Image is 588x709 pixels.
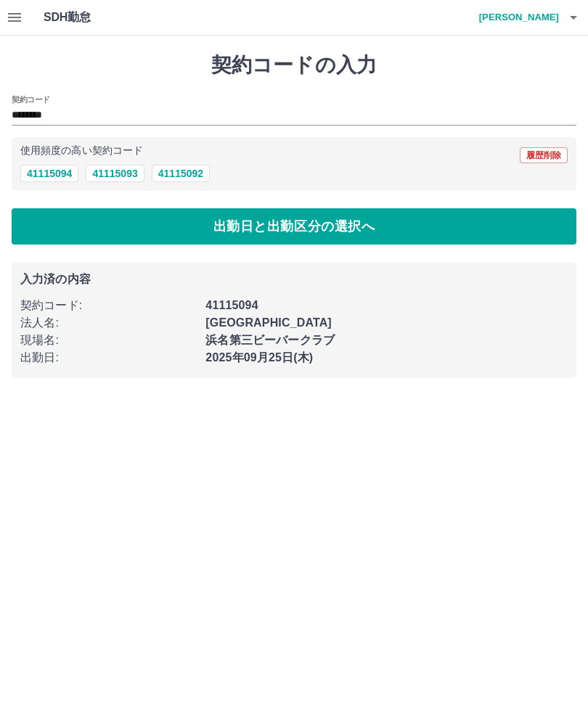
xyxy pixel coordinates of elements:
p: 出勤日 : [20,349,197,366]
button: 41115094 [20,165,78,182]
b: 浜名第三ビーバークラブ [205,334,335,346]
button: 41115093 [86,165,144,182]
button: 履歴削除 [520,147,568,163]
p: 法人名 : [20,314,197,332]
button: 41115092 [152,165,210,182]
b: [GEOGRAPHIC_DATA] [205,316,332,329]
h2: 契約コード [12,94,50,105]
p: 契約コード : [20,297,197,314]
p: 使用頻度の高い契約コード [20,146,143,156]
b: 2025年09月25日(木) [205,351,313,364]
b: 41115094 [205,299,258,311]
p: 現場名 : [20,332,197,349]
h1: 契約コードの入力 [12,53,576,78]
p: 入力済の内容 [20,274,568,285]
button: 出勤日と出勤区分の選択へ [12,208,576,245]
